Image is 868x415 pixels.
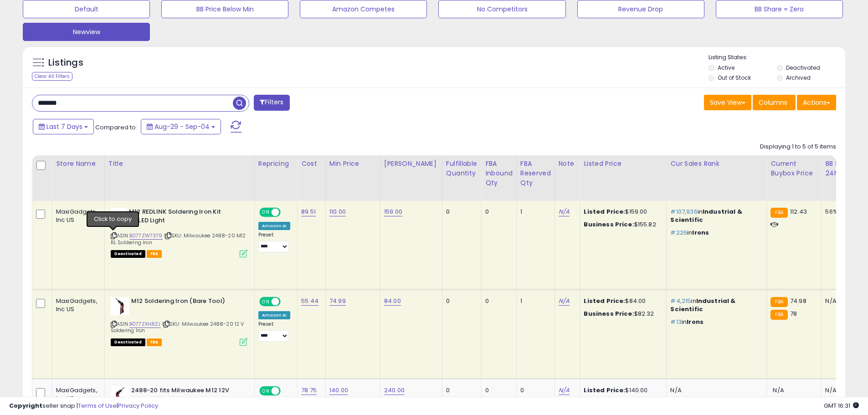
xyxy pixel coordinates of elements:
[584,220,634,229] b: Business Price:
[786,74,811,82] label: Archived
[824,401,859,410] span: 2025-09-12 16:31 GMT
[384,159,438,169] div: [PERSON_NAME]
[329,386,348,395] a: 140.00
[584,386,659,395] div: $140.00
[584,159,663,169] div: Listed Price
[759,98,787,107] span: Columns
[260,387,272,395] span: ON
[670,207,697,216] span: #107,936
[670,228,687,237] span: #226
[260,298,272,306] span: ON
[279,209,294,216] span: OFF
[111,208,247,256] div: ASIN:
[559,297,570,306] a: N/A
[111,320,244,334] span: | SKU: Milwaukee 2488-20 12 V Soldering Iron
[46,122,82,131] span: Last 7 Days
[301,386,317,395] a: 78.75
[584,297,625,305] b: Listed Price:
[384,207,402,216] a: 159.00
[56,159,101,169] div: Store Name
[670,297,691,305] span: #4,215
[753,95,796,110] button: Columns
[584,310,659,318] div: $82.32
[78,401,117,410] a: Terms of Use
[770,208,787,218] small: FBA
[559,159,576,169] div: Note
[129,232,163,240] a: B077ZW7379
[825,386,855,395] div: N/A
[770,297,787,307] small: FBA
[670,208,760,224] p: in
[797,95,836,110] button: Actions
[825,208,855,216] div: 56%
[131,386,242,414] b: 2488-20 fits Milwaukee M12 12V Cordless Pivoting Head Soldering Iron - Bare Tool
[670,297,760,313] p: in
[118,401,158,410] a: Privacy Policy
[141,119,221,134] button: Aug-29 - Sep-04
[485,386,509,395] div: 0
[129,320,161,328] a: B077ZXH8ZJ
[108,159,251,169] div: Title
[258,222,290,230] div: Amazon AI
[670,207,742,224] span: Industrial & Scientific
[709,53,845,62] p: Listing States:
[9,402,158,410] div: seller snap | |
[9,401,42,410] strong: Copyright
[154,122,210,131] span: Aug-29 - Sep-04
[301,159,322,169] div: Cost
[520,297,548,305] div: 1
[718,64,734,72] label: Active
[559,386,570,395] a: N/A
[825,297,855,305] div: N/A
[279,298,294,306] span: OFF
[301,207,316,216] a: 89.51
[485,208,509,216] div: 0
[770,159,817,178] div: Current Buybox Price
[790,309,797,318] span: 78
[32,72,72,81] div: Clear All Filters
[773,386,784,395] span: N/A
[329,207,346,216] a: 110.00
[760,143,836,151] div: Displaying 1 to 5 of 5 items
[147,250,162,258] span: FBA
[520,159,551,188] div: FBA Reserved Qty
[254,95,289,111] button: Filters
[584,309,634,318] b: Business Price:
[111,338,145,346] span: All listings that are unavailable for purchase on Amazon for any reason other than out-of-stock
[258,321,290,342] div: Preset:
[111,386,129,405] img: 31oPdtU6nrL._SL40_.jpg
[687,318,704,326] span: Irons
[258,311,290,319] div: Amazon AI
[131,297,242,308] b: M12 Soldering Iron (Bare Tool)
[485,297,509,305] div: 0
[825,159,858,178] div: BB Share 24h.
[670,318,760,326] p: in
[258,232,290,252] div: Preset:
[95,123,137,132] span: Compared to:
[584,207,625,216] b: Listed Price:
[329,159,376,169] div: Min Price
[329,297,346,306] a: 74.99
[384,386,405,395] a: 240.00
[111,297,247,345] div: ASIN:
[718,74,751,82] label: Out of Stock
[446,208,474,216] div: 0
[559,207,570,216] a: N/A
[584,386,625,395] b: Listed Price:
[23,23,150,41] button: Newview
[129,208,240,227] b: M12 REDLINK Soldering Iron Kit W/LED Light
[704,95,751,110] button: Save View
[384,297,401,306] a: 84.00
[790,297,806,305] span: 74.98
[520,208,548,216] div: 1
[446,159,478,178] div: Fulfillable Quantity
[520,386,548,395] div: 0
[258,159,293,169] div: Repricing
[670,159,763,169] div: Cur Sales Rank
[111,297,129,315] img: 31HX4k9zg2L._SL40_.jpg
[301,297,318,306] a: 55.44
[786,64,820,72] label: Deactivated
[670,229,760,237] p: in
[147,338,162,346] span: FBA
[56,297,98,313] div: MaxiGadgets, Inc US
